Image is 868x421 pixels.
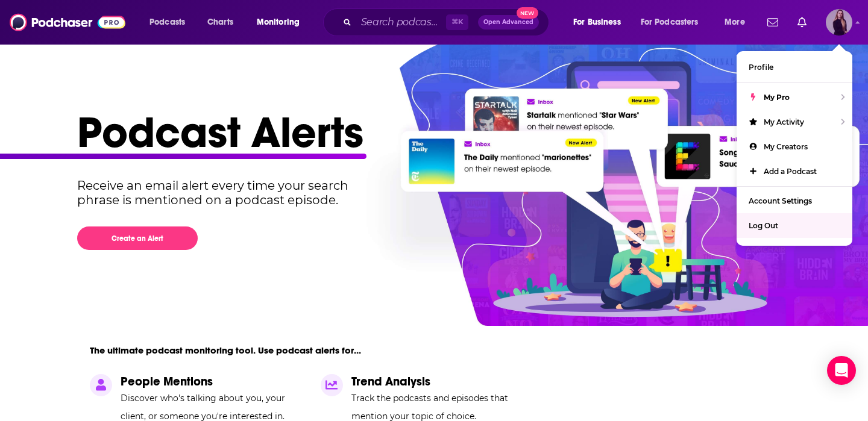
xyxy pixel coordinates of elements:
div: Open Intercom Messenger [827,356,856,385]
span: Profile [749,63,773,72]
span: My Pro [764,93,790,102]
p: Trend Analysis [351,374,537,389]
button: Show profile menu [826,9,852,36]
a: Show notifications dropdown [793,12,811,33]
button: open menu [633,13,716,32]
span: Podcasts [149,14,185,31]
span: New [517,7,538,19]
a: Show notifications dropdown [763,12,783,33]
a: Account Settings [737,189,852,213]
span: More [725,14,745,31]
button: Create an Alert [77,226,198,250]
span: Log Out [749,221,778,230]
span: Open Advanced [483,19,533,25]
span: My Activity [764,117,804,126]
button: open menu [248,13,315,32]
span: Charts [207,14,233,31]
img: Podchaser - Follow, Share and Rate Podcasts [10,11,125,34]
span: For Business [573,14,621,31]
input: Search podcasts, credits, & more... [356,13,446,32]
button: open menu [141,13,201,32]
span: For Podcasters [641,14,699,31]
span: Add a Podcast [764,167,817,176]
button: open menu [565,13,636,32]
span: Account Settings [749,196,812,205]
a: Charts [200,13,241,32]
button: Open AdvancedNew [478,15,539,30]
p: Receive an email alert every time your search phrase is mentioned on a podcast episode. [77,178,371,207]
img: User Profile [826,9,852,36]
h1: Podcast Alerts [77,106,781,159]
p: People Mentions [121,374,306,389]
button: open menu [716,13,760,32]
ul: Show profile menu [737,51,852,246]
div: Search podcasts, credits, & more... [335,8,561,36]
span: My Creators [764,142,808,151]
a: Profile [737,55,852,80]
span: ⌘ K [446,14,468,30]
span: Logged in as editaivancevic [826,9,852,36]
p: The ultimate podcast monitoring tool. Use podcast alerts for... [90,345,361,356]
span: Monitoring [257,14,300,31]
a: My Creators [737,134,852,159]
a: Add a Podcast [737,159,852,184]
